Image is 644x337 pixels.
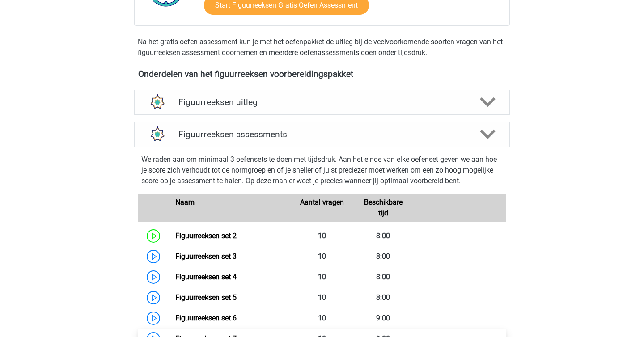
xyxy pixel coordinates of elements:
[145,91,168,114] img: figuurreeksen uitleg
[138,69,506,79] h4: Onderdelen van het figuurreeksen voorbereidingspakket
[134,37,510,58] div: Na het gratis oefen assessment kun je met het oefenpakket de uitleg bij de veelvoorkomende soorte...
[131,90,513,115] a: uitleg Figuurreeksen uitleg
[169,197,291,219] div: Naam
[131,122,513,147] a: assessments Figuurreeksen assessments
[175,273,237,281] a: Figuurreeksen set 4
[352,197,414,219] div: Beschikbare tijd
[175,293,237,302] a: Figuurreeksen set 5
[175,314,237,322] a: Figuurreeksen set 6
[141,154,503,186] p: We raden aan om minimaal 3 oefensets te doen met tijdsdruk. Aan het einde van elke oefenset geven...
[291,197,352,219] div: Aantal vragen
[178,129,466,139] h4: Figuurreeksen assessments
[178,97,466,107] h4: Figuurreeksen uitleg
[175,232,237,240] a: Figuurreeksen set 2
[145,123,168,146] img: figuurreeksen assessments
[175,252,237,261] a: Figuurreeksen set 3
